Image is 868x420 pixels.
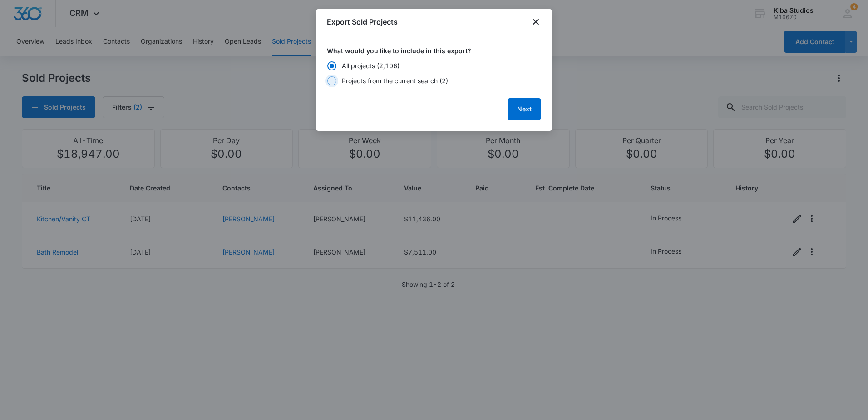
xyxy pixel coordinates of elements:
button: close [530,16,541,27]
div: Projects from the current search (2) [342,76,448,85]
label: What would you like to include in this export? [327,46,541,55]
button: Next [508,98,541,120]
div: All projects (2,106) [342,61,399,70]
h1: Export Sold Projects [327,16,398,27]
